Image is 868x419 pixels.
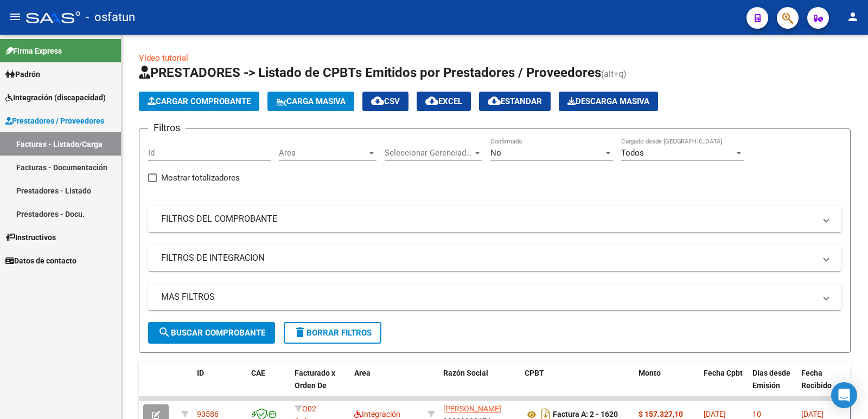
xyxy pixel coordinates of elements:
[251,369,265,377] span: CAE
[284,322,381,344] button: Borrar Filtros
[639,369,661,377] span: Monto
[158,326,171,339] mat-icon: search
[443,369,488,377] span: Razón Social
[148,322,275,344] button: Buscar Comprobante
[559,92,658,111] button: Descarga Masiva
[354,410,400,418] span: Integración
[371,94,384,107] mat-icon: cloud_download
[276,96,346,106] span: Carga Masiva
[5,68,40,80] span: Padrón
[488,96,542,106] span: Estandar
[801,369,832,390] span: Fecha Recibido
[639,410,683,418] strong: $ 157.327,10
[417,92,471,111] button: EXCEL
[293,326,307,339] mat-icon: delete
[197,410,219,418] span: 93586
[362,92,409,111] button: CSV
[290,362,350,409] datatable-header-cell: Facturado x Orden De
[704,410,726,418] span: [DATE]
[559,92,658,111] app-download-masive: Descarga masiva de comprobantes (adjuntos)
[148,284,841,310] mat-expansion-panel-header: MAS FILTROS
[601,69,627,79] span: (alt+q)
[425,94,438,107] mat-icon: cloud_download
[148,245,841,271] mat-expansion-panel-header: FILTROS DE INTEGRACION
[293,328,372,338] span: Borrar Filtros
[350,362,423,409] datatable-header-cell: Area
[443,404,501,413] span: [PERSON_NAME]
[752,369,790,390] span: Días desde Emisión
[621,148,644,158] span: Todos
[279,148,367,158] span: Area
[553,410,618,419] strong: Factura A: 2 - 1620
[748,362,797,409] datatable-header-cell: Días desde Emisión
[752,410,761,418] span: 10
[148,120,186,136] h3: Filtros
[801,410,824,418] span: [DATE]
[247,362,290,409] datatable-header-cell: CAE
[86,5,135,29] span: - osfatun
[5,92,106,104] span: Integración (discapacidad)
[5,231,56,243] span: Instructivos
[490,148,501,158] span: No
[9,10,22,23] mat-icon: menu
[525,369,544,377] span: CPBT
[5,45,62,57] span: Firma Express
[295,369,335,390] span: Facturado x Orden De
[139,53,188,63] a: Video tutorial
[354,369,371,377] span: Area
[439,362,520,409] datatable-header-cell: Razón Social
[148,96,251,106] span: Cargar Comprobante
[148,206,841,232] mat-expansion-panel-header: FILTROS DEL COMPROBANTE
[197,369,204,377] span: ID
[385,148,473,158] span: Seleccionar Gerenciador
[520,362,634,409] datatable-header-cell: CPBT
[425,96,462,106] span: EXCEL
[158,328,265,338] span: Buscar Comprobante
[161,213,815,225] mat-panel-title: FILTROS DEL COMPROBANTE
[567,96,649,106] span: Descarga Masiva
[846,10,859,23] mat-icon: person
[139,65,601,80] span: PRESTADORES -> Listado de CPBTs Emitidos por Prestadores / Proveedores
[479,92,551,111] button: Estandar
[5,115,104,127] span: Prestadores / Proveedores
[797,362,846,409] datatable-header-cell: Fecha Recibido
[371,96,400,106] span: CSV
[139,92,259,111] button: Cargar Comprobante
[831,382,857,408] div: Open Intercom Messenger
[161,291,815,303] mat-panel-title: MAS FILTROS
[699,362,748,409] datatable-header-cell: Fecha Cpbt
[704,369,743,377] span: Fecha Cpbt
[161,171,240,184] span: Mostrar totalizadores
[634,362,699,409] datatable-header-cell: Monto
[161,252,815,264] mat-panel-title: FILTROS DE INTEGRACION
[193,362,247,409] datatable-header-cell: ID
[5,255,76,267] span: Datos de contacto
[267,92,354,111] button: Carga Masiva
[488,94,501,107] mat-icon: cloud_download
